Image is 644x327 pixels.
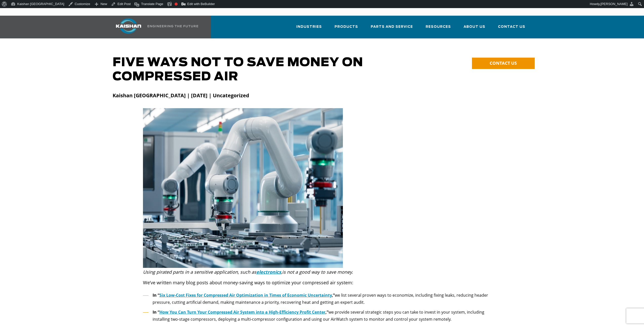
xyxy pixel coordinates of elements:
[426,24,451,30] span: Resources
[490,60,517,66] span: CONTACT US
[153,309,159,315] b: In “
[371,20,413,37] a: Parts and Service
[296,24,322,30] span: Industries
[143,268,501,276] p: ,
[335,20,358,37] a: Products
[143,292,501,306] li: we list several proven ways to economize, including fixing leaks, reducing header pressure, cutti...
[371,24,413,30] span: Parts and Service
[256,269,281,275] a: electronics
[148,25,198,27] img: Engineering the future
[472,58,535,69] a: CONTACT US
[498,24,525,30] span: Contact Us
[335,24,358,30] span: Products
[332,292,335,298] b: ,”
[143,278,501,287] p: We’ve written many blog posts about money-saving ways to optimize your compressed air system:
[113,56,425,84] h1: Five Ways Not to Save Money on Compressed Air
[143,108,343,268] img: Electronics manufacturing
[113,92,249,99] strong: Kaishan [GEOGRAPHIC_DATA] | [DATE] | Uncategorized
[600,2,628,6] span: [PERSON_NAME]
[464,24,485,30] span: About Us
[498,20,525,37] a: Contact Us
[153,292,159,298] b: In “
[426,20,451,37] a: Resources
[175,3,178,6] div: Focus keyphrase not set
[110,16,199,38] a: Kaishan USA
[159,292,332,298] a: Six Low-Cost Fixes for Compressed Air Optimization in Times of Economic Uncertainty
[143,269,256,275] i: Using pirated parts in a sensitive application, such as
[296,20,322,37] a: Industries
[159,309,325,315] a: How You Can Turn Your Compressed Air System into a High-Efficiency Profit Center
[143,309,501,323] li: we provide several strategic steps you can take to invest in your system, including installing tw...
[464,20,485,37] a: About Us
[282,269,353,275] i: is not a good way to save money.
[325,309,328,315] b: ,”
[110,18,148,34] img: kaishan logo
